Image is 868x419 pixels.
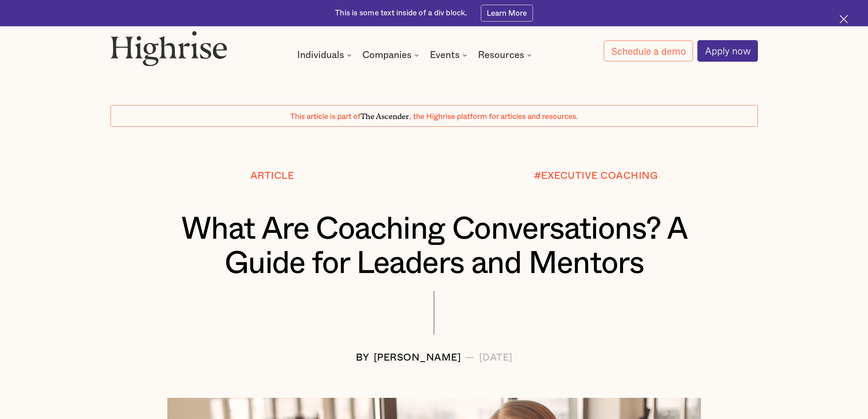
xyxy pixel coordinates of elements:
[481,5,533,21] a: Learn More
[840,15,848,23] img: Cross icon
[604,41,693,62] a: Schedule a demo
[409,113,578,120] span: , the Highrise platform for articles and resources.
[479,352,513,363] div: [DATE]
[374,352,461,363] div: [PERSON_NAME]
[110,31,227,66] img: Highrise logo
[362,51,412,59] div: Companies
[430,51,460,59] div: Events
[478,51,524,59] div: Resources
[534,170,658,181] div: #EXECUTIVE COACHING
[356,352,369,363] div: BY
[335,8,467,19] div: This is some text inside of a div block.
[361,110,409,119] span: The Ascender
[144,212,724,281] h1: What Are Coaching Conversations? A Guide for Leaders and Mentors
[297,51,344,59] div: Individuals
[297,51,354,59] div: Individuals
[430,51,469,59] div: Events
[697,40,758,61] a: Apply now
[362,51,421,59] div: Companies
[465,352,475,363] div: —
[250,170,294,181] div: Article
[290,113,361,120] span: This article is part of
[478,51,534,59] div: Resources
